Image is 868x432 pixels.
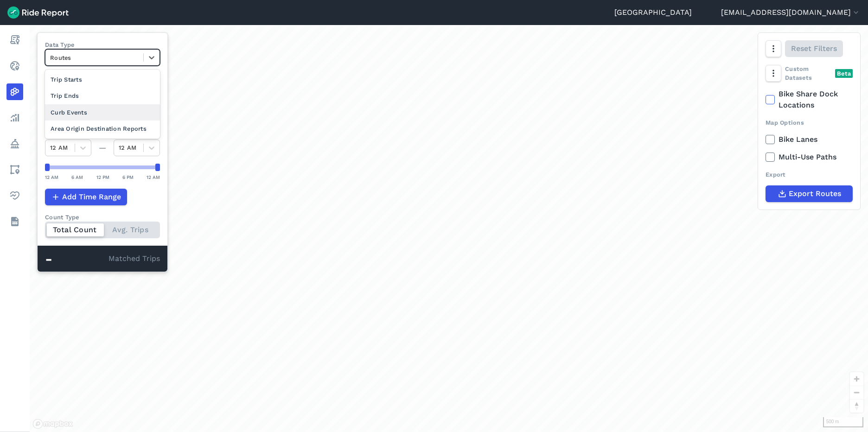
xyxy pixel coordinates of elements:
[766,64,853,82] div: Custom Datasets
[91,142,114,153] div: —
[45,213,160,222] div: Count Type
[45,189,127,205] button: Add Time Range
[791,43,837,54] span: Reset Filters
[45,121,160,137] div: Area Origin Destination Reports
[30,25,868,432] div: loading
[721,7,861,18] button: [EMAIL_ADDRESS][DOMAIN_NAME]
[614,7,692,18] a: [GEOGRAPHIC_DATA]
[122,173,134,181] div: 6 PM
[45,253,108,265] div: -
[6,83,23,100] a: Heatmaps
[7,6,69,19] img: Ride Report
[766,134,853,145] label: Bike Lanes
[6,213,23,230] a: Datasets
[766,152,853,163] label: Multi-Use Paths
[835,69,853,78] div: Beta
[6,135,23,152] a: Policy
[45,40,160,49] label: Data Type
[785,40,843,57] button: Reset Filters
[45,104,160,121] div: Curb Events
[6,109,23,126] a: Analyze
[45,173,58,181] div: 12 AM
[766,170,853,179] div: Export
[766,89,853,111] label: Bike Share Dock Locations
[45,88,160,104] div: Trip Ends
[147,173,160,181] div: 12 AM
[71,173,83,181] div: 6 AM
[6,57,23,74] a: Realtime
[6,187,23,204] a: Health
[6,161,23,178] a: Areas
[45,71,160,88] div: Trip Starts
[766,118,853,127] div: Map Options
[789,188,841,199] span: Export Routes
[38,246,167,272] div: Matched Trips
[6,32,23,48] a: Report
[96,173,109,181] div: 12 PM
[62,191,121,203] span: Add Time Range
[766,185,853,202] button: Export Routes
